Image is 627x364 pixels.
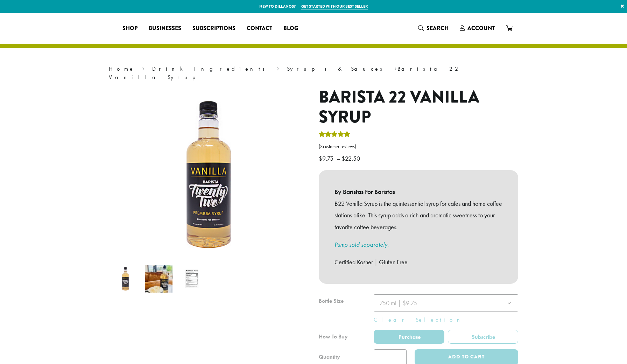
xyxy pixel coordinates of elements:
span: › [394,62,397,73]
a: Get started with our best seller [301,3,368,9]
a: Search [413,22,454,34]
img: Barista 22 Vanilla Syrup - Image 3 [178,265,206,293]
bdi: 22.50 [341,154,362,162]
img: Barista 22 Vanilla Syrup [112,265,139,293]
span: Account [467,24,495,32]
img: Barista 22 Vanilla Syrup - Image 2 [145,265,172,293]
span: Shop [122,24,138,33]
span: › [277,62,279,73]
a: Shop [117,23,143,34]
a: (3customer reviews) [319,143,518,150]
b: By Baristas For Baristas [334,186,502,198]
span: Businesses [149,24,181,33]
span: 3 [320,143,323,149]
h1: Barista 22 Vanilla Syrup [319,87,518,127]
nav: Breadcrumb [109,65,518,82]
p: B22 Vanilla Syrup is the quintessential syrup for cafes and home coffee stations alike. This syru... [334,198,502,233]
a: Pump sold separately. [334,240,389,248]
span: Subscriptions [192,24,235,33]
span: $ [341,154,345,162]
div: Rated 5.00 out of 5 [319,130,350,141]
p: Certified Kosher | Gluten Free [334,256,502,268]
span: Search [427,24,449,32]
a: Drink Ingredients [152,65,269,72]
span: $ [319,154,322,162]
a: Syrups & Sauces [287,65,387,72]
span: – [337,154,340,162]
span: › [142,62,145,73]
a: Home [109,65,135,72]
span: Contact [247,24,272,33]
span: Blog [283,24,298,33]
bdi: 9.75 [319,154,335,162]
